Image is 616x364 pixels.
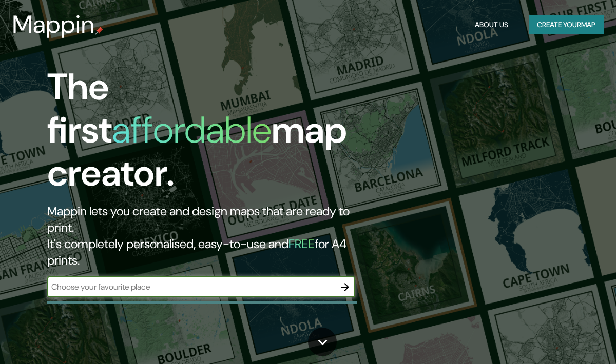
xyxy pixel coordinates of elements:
img: mappin-pin [95,27,103,35]
h2: Mappin lets you create and design maps that are ready to print. It's completely personalised, eas... [47,203,355,269]
h3: Mappin [12,10,95,39]
button: Create yourmap [529,15,604,34]
button: About Us [471,15,512,34]
h1: affordable [112,106,272,154]
h1: The first map creator. [47,66,355,203]
input: Choose your favourite place [47,281,335,293]
h5: FREE [288,236,315,252]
